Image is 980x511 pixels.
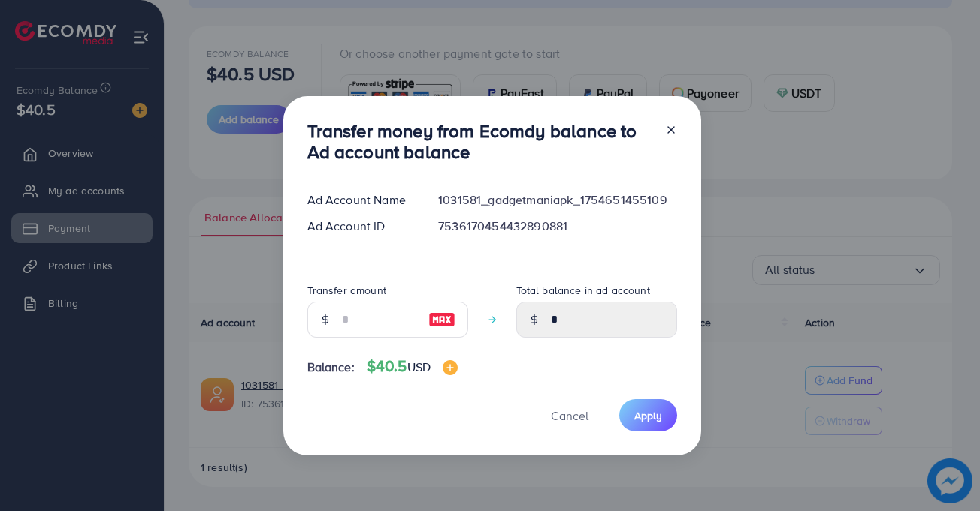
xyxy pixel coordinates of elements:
[307,359,355,376] span: Balance:
[407,359,431,375] span: USD
[619,399,677,431] button: Apply
[295,191,427,209] div: Ad Account Name
[307,120,653,164] h3: Transfer money from Ecomdy balance to Ad account balance
[428,311,455,329] img: image
[295,218,427,235] div: Ad Account ID
[516,283,650,298] label: Total balance in ad account
[307,283,386,298] label: Transfer amount
[634,408,662,423] span: Apply
[426,191,688,209] div: 1031581_gadgetmaniapk_1754651455109
[532,399,607,431] button: Cancel
[367,357,458,376] h4: $40.5
[426,218,688,235] div: 7536170454432890881
[551,407,588,424] span: Cancel
[443,360,458,375] img: image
